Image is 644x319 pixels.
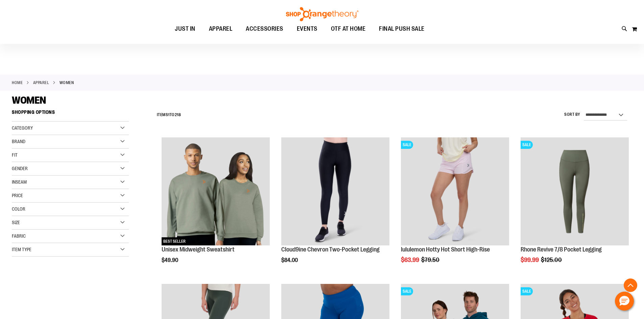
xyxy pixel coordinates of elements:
[401,257,420,263] span: $63.99
[398,134,512,281] div: product
[12,220,20,225] span: Size
[12,166,28,171] span: Gender
[281,246,380,253] a: Cloud9ine Chevron Two-Pocket Legging
[324,21,373,37] a: OTF AT HOME
[517,134,632,281] div: product
[521,246,602,253] a: Rhone Revive 7/8 Pocket Legging
[168,112,170,117] span: 1
[12,179,27,185] span: Inseam
[12,233,26,239] span: Fabric
[175,112,181,117] span: 218
[521,137,629,246] a: Rhone Revive 7/8 Pocket LeggingSALE
[12,106,129,122] strong: Shopping Options
[401,287,413,295] span: SALE
[162,137,270,246] a: Unisex Midweight SweatshirtBEST SELLER
[246,21,283,36] span: ACCESSORIES
[12,125,33,131] span: Category
[421,257,440,263] span: $79.50
[401,141,413,149] span: SALE
[401,137,509,246] a: lululemon Hotty Hot Short High-RiseSALE
[541,257,563,263] span: $125.00
[12,80,23,86] a: Home
[278,134,393,281] div: product
[624,278,637,292] button: Back To Top
[285,7,359,21] img: Shop Orangetheory
[162,237,187,245] span: BEST SELLER
[331,21,366,36] span: OTF AT HOME
[12,95,46,106] span: WOMEN
[162,137,270,245] img: Unisex Midweight Sweatshirt
[564,112,580,117] label: Sort By
[158,134,273,281] div: product
[290,21,324,37] a: EVENTS
[281,257,299,263] span: $84.00
[168,21,202,37] a: JUST IN
[202,21,239,36] a: APPAREL
[162,257,179,263] span: $49.90
[33,80,49,86] a: APPAREL
[281,137,389,245] img: Cloud9ine Chevron Two-Pocket Legging
[521,141,533,149] span: SALE
[239,21,290,37] a: ACCESSORIES
[59,80,74,86] strong: WOMEN
[12,206,25,212] span: Color
[281,137,389,246] a: Cloud9ine Chevron Two-Pocket Legging
[12,139,25,144] span: Brand
[12,247,31,252] span: Item Type
[209,21,233,36] span: APPAREL
[379,21,425,36] span: FINAL PUSH SALE
[521,287,533,295] span: SALE
[372,21,431,37] a: FINAL PUSH SALE
[12,152,18,158] span: Fit
[401,137,509,245] img: lululemon Hotty Hot Short High-Rise
[12,193,23,198] span: Price
[615,292,634,311] button: Hello, have a question? Let’s chat.
[521,137,629,245] img: Rhone Revive 7/8 Pocket Legging
[297,21,317,36] span: EVENTS
[162,246,235,253] a: Unisex Midweight Sweatshirt
[175,21,195,36] span: JUST IN
[521,257,540,263] span: $99.99
[401,246,490,253] a: lululemon Hotty Hot Short High-Rise
[157,110,181,120] h2: Items to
